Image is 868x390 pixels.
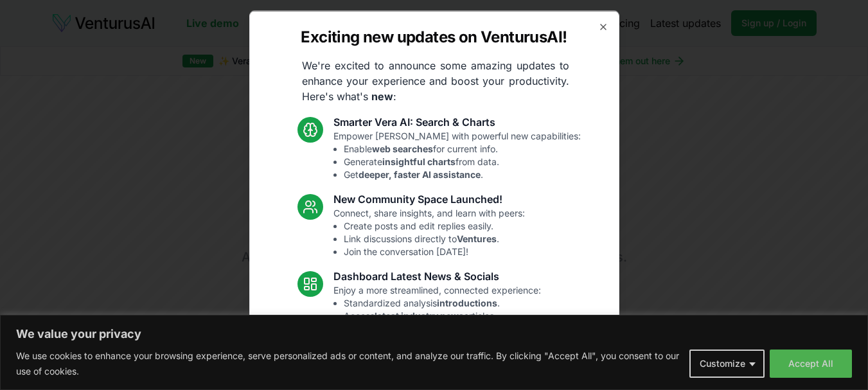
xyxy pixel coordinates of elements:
[344,155,581,168] li: Generate from data.
[372,143,433,154] strong: web searches
[344,168,581,181] li: Get .
[371,89,393,102] strong: new
[437,297,497,308] strong: introductions
[382,155,456,166] strong: insightful charts
[333,129,581,181] p: Empower [PERSON_NAME] with powerful new capabilities:
[375,310,464,321] strong: latest industry news
[344,142,581,155] li: Enable for current info.
[457,233,497,244] strong: Ventures
[333,283,541,335] p: Enjoy a more streamlined, connected experience:
[344,296,541,309] li: Standardized analysis .
[344,322,541,335] li: See topics.
[344,373,531,386] li: Resolved Vera chart loading issue.
[333,345,531,360] h3: Fixes and UI Polish
[301,26,567,47] h2: Exciting new updates on VenturusAI!
[359,168,481,179] strong: deeper, faster AI assistance
[292,57,580,103] p: We're excited to announce some amazing updates to enhance your experience and boost your producti...
[333,114,581,129] h3: Smarter Vera AI: Search & Charts
[333,268,541,283] h3: Dashboard Latest News & Socials
[333,191,525,206] h3: New Community Space Launched!
[344,232,525,245] li: Link discussions directly to .
[344,309,541,322] li: Access articles.
[360,323,464,333] strong: trending relevant social
[333,206,525,258] p: Connect, share insights, and learn with peers:
[344,219,525,232] li: Create posts and edit replies easily.
[344,245,525,258] li: Join the conversation [DATE]!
